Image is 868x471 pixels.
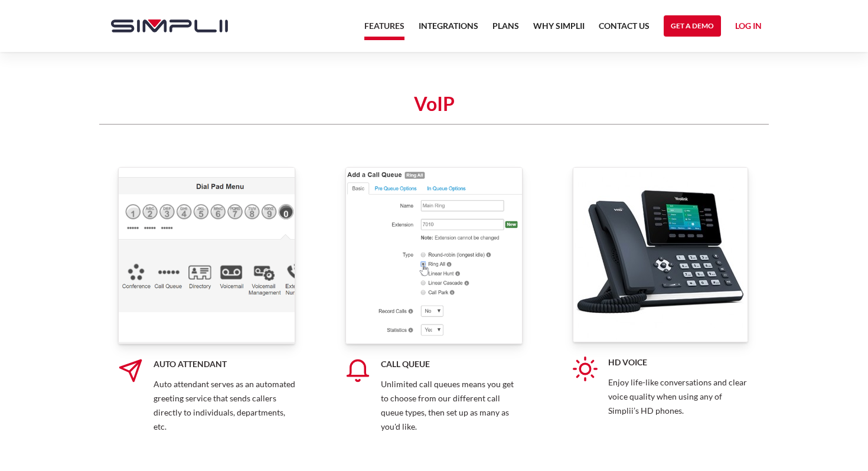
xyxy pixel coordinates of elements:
[381,358,523,370] h5: Call Queue
[154,377,295,434] p: Auto attendant serves as an automated greeting service that sends callers directly to individuals...
[364,19,404,40] a: Features
[111,19,228,32] img: Simplii
[599,19,650,40] a: Contact US
[533,19,585,40] a: Why Simplii
[419,19,478,40] a: Integrations
[573,167,750,447] a: HD VoiceEnjoy life-like conversations and clear voice quality when using any of Simplii’s HD phones.
[664,15,721,37] a: Get a Demo
[608,356,750,368] h5: HD Voice
[154,358,295,370] h5: Auto Attendant
[492,19,519,40] a: Plans
[381,377,523,434] p: Unlimited call queues means you get to choose from our different call queue types, then set up as...
[608,375,750,418] p: Enjoy life-like conversations and clear voice quality when using any of Simplii’s HD phones.
[118,167,295,447] a: Auto AttendantAuto attendant serves as an automated greeting service that sends callers directly ...
[735,19,762,37] a: Log in
[99,98,769,125] h5: VoIP
[345,167,523,447] a: Call QueueUnlimited call queues means you get to choose from our different call queue types, then...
